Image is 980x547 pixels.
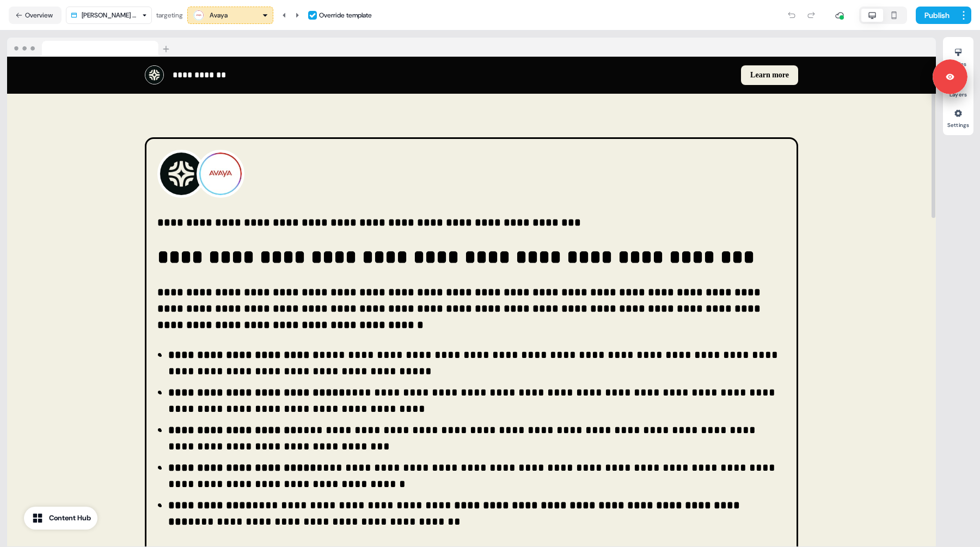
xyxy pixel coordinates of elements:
div: targeting [156,10,183,21]
button: Avaya [187,7,273,24]
div: Override template [319,10,372,21]
button: Publish [916,7,956,24]
div: Avaya [210,10,228,21]
div: Content Hub [49,513,91,524]
button: Styles [943,44,973,68]
button: Settings [943,105,973,129]
div: Learn more [476,65,798,85]
div: [PERSON_NAME] Webinar [82,10,138,21]
button: Overview [9,7,62,24]
button: Content Hub [24,507,97,530]
img: Browser topbar [7,38,174,57]
button: Learn more [741,65,798,85]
